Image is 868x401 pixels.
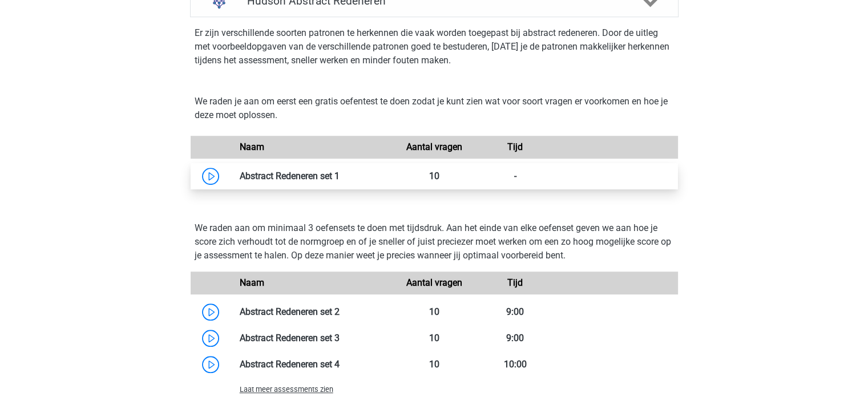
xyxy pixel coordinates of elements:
[231,276,394,290] div: Naam
[195,221,674,262] p: We raden aan om minimaal 3 oefensets te doen met tijdsdruk. Aan het einde van elke oefenset geven...
[231,305,394,319] div: Abstract Redeneren set 2
[475,276,556,290] div: Tijd
[231,140,394,154] div: Naam
[393,140,474,154] div: Aantal vragen
[393,276,474,290] div: Aantal vragen
[195,26,674,67] p: Er zijn verschillende soorten patronen te herkennen die vaak worden toegepast bij abstract redene...
[240,385,333,394] span: Laat meer assessments zien
[231,169,394,183] div: Abstract Redeneren set 1
[231,331,394,345] div: Abstract Redeneren set 3
[475,140,556,154] div: Tijd
[231,358,394,371] div: Abstract Redeneren set 4
[195,95,674,122] p: We raden je aan om eerst een gratis oefentest te doen zodat je kunt zien wat voor soort vragen er...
